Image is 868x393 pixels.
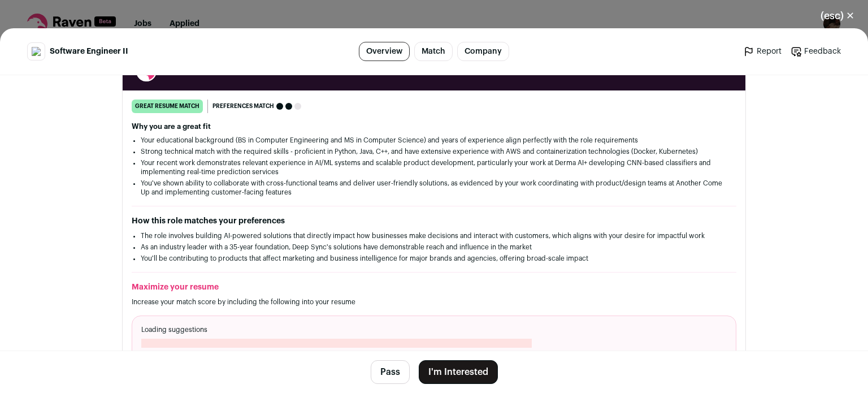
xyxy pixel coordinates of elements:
[791,46,841,57] a: Feedback
[457,42,509,61] a: Company
[132,316,736,385] div: Loading suggestions
[141,254,727,263] li: You'll be contributing to products that affect marketing and business intelligence for major bran...
[132,100,203,113] div: great resume match
[141,179,727,197] li: You've shown ability to collaborate with cross-functional teams and deliver user-friendly solutio...
[32,47,41,56] img: bbc4ede4edf4727d937f5ee69ae371dc18c739fe5690e5b861a7e6a302c369c7
[132,297,736,306] p: Increase your match score by including the following into your resume
[419,360,498,384] button: I'm Interested
[141,158,727,176] li: Your recent work demonstrates relevant experience in AI/ML systems and scalable product developme...
[141,231,727,240] li: The role involves building AI-powered solutions that directly impact how businesses make decision...
[743,46,782,57] a: Report
[212,101,274,112] span: Preferences match
[141,147,727,156] li: Strong technical match with the required skills - proficient in Python, Java, C++, and have exten...
[141,243,727,252] li: As an industry leader with a 35-year foundation, Deep Sync's solutions have demonstrable reach an...
[359,42,410,61] a: Overview
[141,136,727,145] li: Your educational background (BS in Computer Engineering and MS in Computer Science) and years of ...
[132,215,736,227] h2: How this role matches your preferences
[414,42,453,61] a: Match
[132,122,736,131] h2: Why you are a great fit
[807,3,868,28] button: Close modal
[132,282,736,293] h2: Maximize your resume
[371,360,410,384] button: Pass
[50,46,128,57] span: Software Engineer II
